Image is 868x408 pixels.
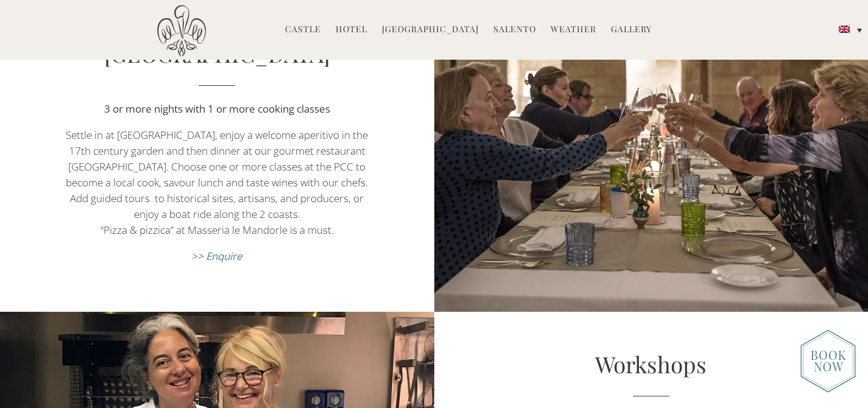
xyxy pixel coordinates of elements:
[65,127,369,238] p: Settle in at [GEOGRAPHIC_DATA], enjoy a welcome aperitivo in the 17th century garden and then din...
[104,102,330,116] strong: 3 or more nights with 1 or more cooking classes
[285,23,321,37] a: Castle
[800,329,856,393] img: new-booknow.png
[382,23,479,37] a: [GEOGRAPHIC_DATA]
[191,249,242,263] a: >> Enquire
[595,349,707,379] a: Workshops
[157,5,206,57] img: Castello di Ugento
[336,23,367,37] a: Hotel
[493,23,536,37] a: Salento
[839,26,850,33] img: English
[551,23,596,37] a: Weather
[611,23,652,37] a: Gallery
